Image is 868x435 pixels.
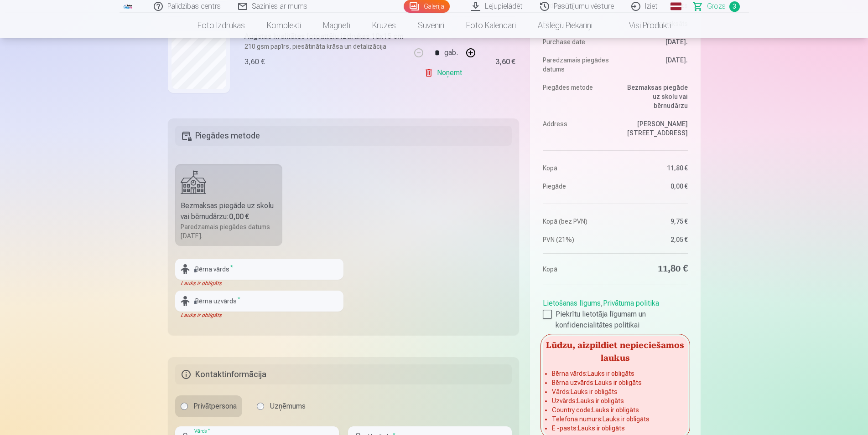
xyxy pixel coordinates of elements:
a: Komplekti [256,13,312,38]
h5: Kontaktinformācija [175,364,512,384]
div: Lauks ir obligāts [175,280,343,287]
dt: Address [543,119,611,138]
a: Foto izdrukas [187,13,256,38]
a: Krūzes [361,13,407,38]
li: Uzvārds : Lauks ir obligāts [552,396,678,405]
dt: Purchase date [543,37,611,46]
li: Bērna vārds : Lauks ir obligāts [552,369,678,378]
dt: Paredzamais piegādes datums [543,56,611,74]
dt: Piegāde [543,182,611,191]
li: E -pasts : Lauks ir obligāts [552,424,678,433]
dt: Kopā [543,164,611,173]
a: Visi produkti [603,13,682,38]
div: Lauks ir obligāts [175,312,343,319]
h5: Piegādes metode [175,126,512,146]
dd: [PERSON_NAME][STREET_ADDRESS] [620,119,688,138]
dd: Bezmaksas piegāde uz skolu vai bērnudārzu [620,83,688,110]
div: gab. [444,42,458,64]
dd: 0,00 € [620,182,688,191]
label: Uzņēmums [251,395,311,417]
div: Bezmaksas piegāde uz skolu vai bērnudārzu : [181,200,277,222]
div: , [543,294,687,331]
label: Piekrītu lietotāja līgumam un konfidencialitātes politikai [543,309,687,331]
span: 3 [729,1,740,12]
li: Bērna uzvārds : Lauks ir obligāts [552,378,678,387]
dt: Piegādes metode [543,83,611,110]
dt: Kopā (bez PVN) [543,217,611,226]
a: Lietošanas līgums [543,299,601,307]
div: 3,60 € [244,56,265,67]
div: Paredzamais piegādes datums [DATE]. [181,222,277,241]
a: Atslēgu piekariņi [527,13,603,38]
span: Grozs [707,1,726,12]
label: Privātpersona [175,395,242,417]
li: Country code : Lauks ir obligāts [552,405,678,415]
li: Telefona numurs : Lauks ir obligāts [552,415,678,424]
a: Magnēti [312,13,361,38]
input: Uzņēmums [257,403,264,410]
dd: 11,80 € [620,263,688,276]
dd: [DATE]. [620,56,688,74]
li: Vārds : Lauks ir obligāts [552,387,678,396]
div: 3,60 € [495,59,515,65]
a: Foto kalendāri [455,13,527,38]
a: Privātuma politika [603,299,659,307]
dd: [DATE]. [620,37,688,46]
b: 0,00 € [229,212,249,221]
p: 210 gsm papīrs, piesātināta krāsa un detalizācija [244,42,404,51]
dt: PVN (21%) [543,235,611,244]
a: Noņemt [424,64,466,82]
a: Suvenīri [407,13,455,38]
dt: Kopā [543,263,611,276]
img: /fa1 [123,4,133,9]
h5: Lūdzu, aizpildiet nepieciešamos laukus [543,336,687,365]
dd: 2,05 € [620,235,688,244]
dd: 9,75 € [620,217,688,226]
dd: 11,80 € [620,164,688,173]
input: Privātpersona [181,403,188,410]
